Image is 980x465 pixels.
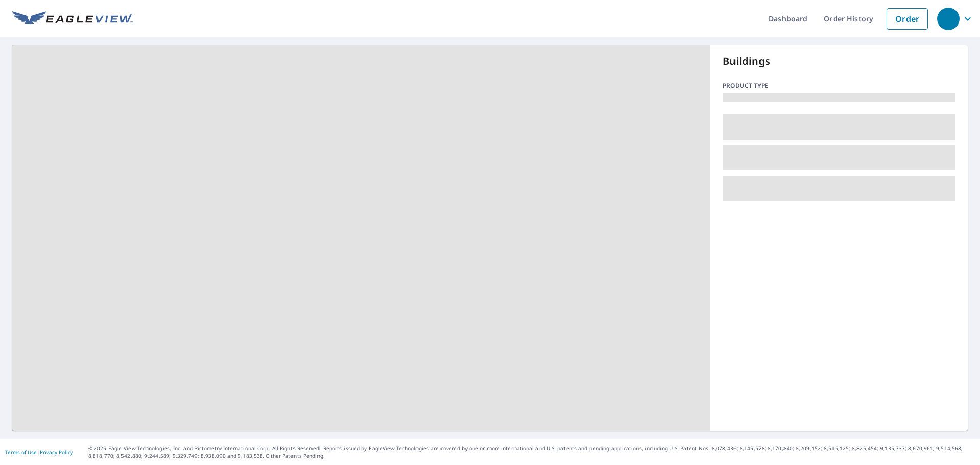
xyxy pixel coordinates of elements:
p: Buildings [723,54,955,69]
a: Terms of Use [5,449,37,456]
img: EV Logo [12,11,133,27]
p: © 2025 Eagle View Technologies, Inc. and Pictometry International Corp. All Rights Reserved. Repo... [88,445,975,460]
p: Product type [723,81,955,90]
a: Order [887,8,928,30]
p: | [5,449,73,455]
a: Privacy Policy [40,449,73,456]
